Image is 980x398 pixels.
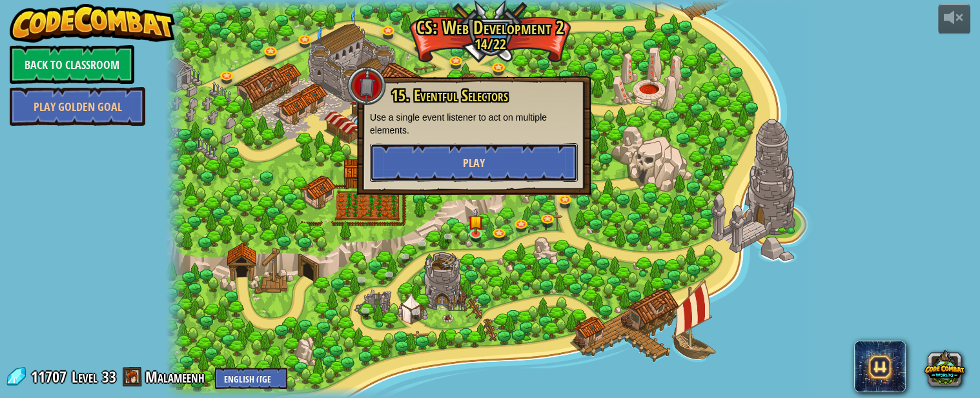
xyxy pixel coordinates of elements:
[102,366,116,387] span: 33
[468,208,484,234] img: level-banner-started.png
[145,366,209,387] a: Malameenh
[31,366,70,387] span: 11707
[370,143,578,182] button: Play
[938,4,970,34] button: Adjust volume
[10,4,175,43] img: CodeCombat - Learn how to code by playing a game
[391,85,508,106] span: 15. Eventful Selectors
[72,366,97,388] span: Level
[10,45,134,84] a: Back to Classroom
[10,87,145,126] a: Play Golden Goal
[370,111,578,137] p: Use a single event listener to act on multiple elements.
[463,155,485,171] span: Play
